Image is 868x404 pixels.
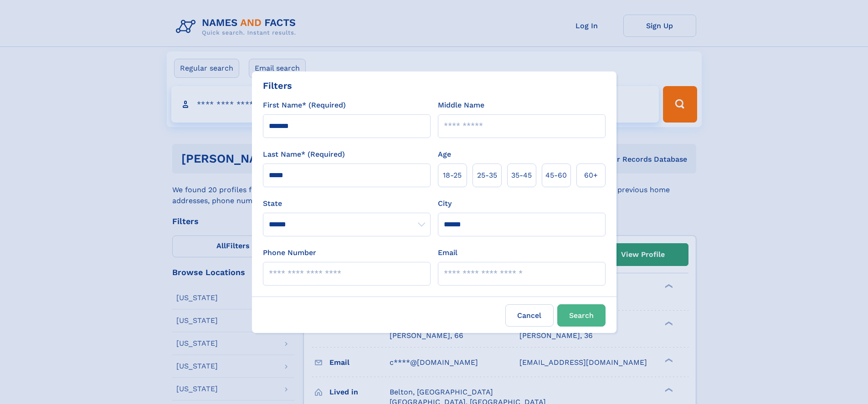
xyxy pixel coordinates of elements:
label: First Name* (Required) [263,100,346,111]
label: Cancel [505,304,554,327]
span: 18‑25 [443,170,462,181]
span: 25‑35 [477,170,497,181]
label: State [263,198,431,209]
span: 60+ [584,170,598,181]
label: Phone Number [263,247,316,258]
label: Email [438,247,457,258]
label: Middle Name [438,100,484,111]
label: Last Name* (Required) [263,149,345,160]
span: 45‑60 [545,170,567,181]
span: 35‑45 [511,170,532,181]
div: Filters [263,79,292,92]
label: City [438,198,452,209]
label: Age [438,149,451,160]
button: Search [557,304,606,327]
